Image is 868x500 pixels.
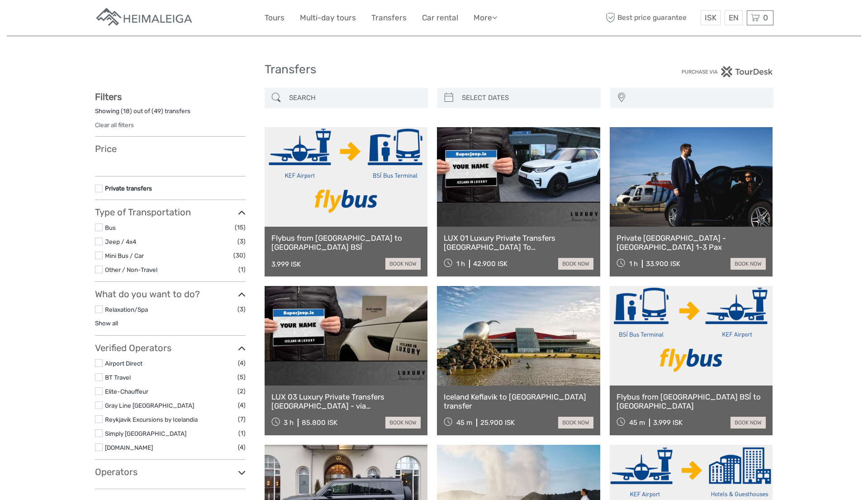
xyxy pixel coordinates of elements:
a: Simply [GEOGRAPHIC_DATA] [105,430,186,437]
span: 45 m [629,419,645,427]
a: [DOMAIN_NAME] [105,444,153,451]
img: Apartments in Reykjavik [95,7,194,29]
a: Flybus from [GEOGRAPHIC_DATA] to [GEOGRAPHIC_DATA] BSÍ [271,233,421,252]
a: Jeep / 4x4 [105,238,136,245]
a: Iceland Keflavik to [GEOGRAPHIC_DATA] transfer [444,392,593,411]
div: Showing ( ) out of ( ) transfers [95,107,246,121]
a: Tours [265,11,285,24]
div: 33.900 ISK [646,260,680,268]
a: Flybus from [GEOGRAPHIC_DATA] BSÍ to [GEOGRAPHIC_DATA] [617,392,766,411]
label: 18 [123,107,130,115]
a: book now [558,258,593,270]
a: book now [385,258,421,270]
a: book now [385,417,421,429]
a: book now [730,258,766,270]
a: Multi-day tours [300,11,356,24]
a: Reykjavik Excursions by Icelandia [105,416,198,423]
span: (4) [238,442,246,452]
span: (4) [238,400,246,410]
span: (2) [237,386,246,396]
span: 3 h [284,419,294,427]
strong: Filters [95,91,122,102]
h3: Price [95,143,246,154]
span: 0 [762,13,769,22]
div: 3.999 ISK [271,260,301,268]
h1: Transfers [265,62,604,77]
div: 25.900 ISK [480,419,515,427]
a: Mini Bus / Car [105,252,144,259]
img: PurchaseViaTourDesk.png [681,66,773,77]
input: SELECT DATES [458,90,596,106]
span: 1 h [629,260,638,268]
a: Bus [105,224,116,231]
span: Best price guarantee [604,10,698,25]
a: Clear all filters [95,121,134,129]
span: (1) [238,264,246,275]
a: Airport Direct [105,360,142,367]
span: (15) [235,222,246,233]
span: (7) [238,414,246,424]
span: (30) [233,250,246,261]
input: SEARCH [285,90,423,106]
a: book now [730,417,766,429]
h3: What do you want to do? [95,289,246,300]
a: More [474,11,497,24]
h3: Operators [95,467,246,477]
a: LUX 03 Luxury Private Transfers [GEOGRAPHIC_DATA] - via [GEOGRAPHIC_DATA] or via [GEOGRAPHIC_DATA... [271,392,421,411]
h3: Type of Transportation [95,207,246,218]
span: (1) [238,428,246,438]
a: LUX 01 Luxury Private Transfers [GEOGRAPHIC_DATA] To [GEOGRAPHIC_DATA] [444,233,593,252]
span: (5) [237,372,246,382]
a: Elite-Chauffeur [105,388,148,395]
span: ISK [705,13,716,22]
h3: Verified Operators [95,343,246,353]
span: (3) [237,236,246,247]
label: 49 [154,107,161,115]
a: BT Travel [105,374,131,381]
div: EN [725,10,743,25]
span: (3) [237,304,246,314]
a: Show all [95,319,118,327]
a: Private [GEOGRAPHIC_DATA] - [GEOGRAPHIC_DATA] 1-3 Pax [617,233,766,252]
div: 42.900 ISK [473,260,508,268]
span: 1 h [456,260,465,268]
div: 85.800 ISK [302,419,337,427]
a: Gray Line [GEOGRAPHIC_DATA] [105,402,194,409]
a: Private transfers [105,185,152,192]
a: Other / Non-Travel [105,266,157,273]
a: Relaxation/Spa [105,306,148,313]
div: 3.999 ISK [653,419,683,427]
a: book now [558,417,593,429]
span: 45 m [456,419,472,427]
a: Car rental [422,11,458,24]
a: Transfers [371,11,407,24]
span: (4) [238,358,246,368]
